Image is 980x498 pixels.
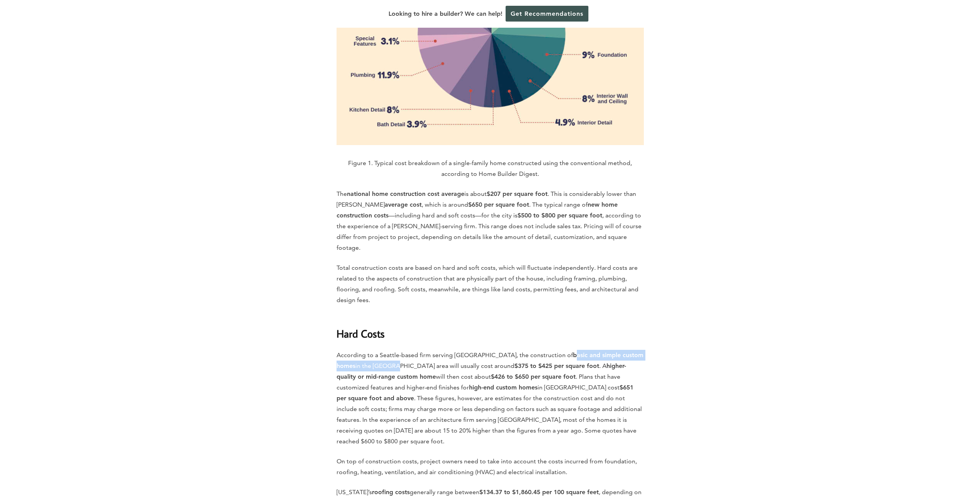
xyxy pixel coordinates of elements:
[491,373,576,380] strong: $426 to $650 per square foot
[832,443,971,489] iframe: Drift Widget Chat Controller
[479,488,599,496] strong: $134.37 to $1,860.45 per 100 square feet
[337,189,644,253] p: The is about . This is considerably lower than [PERSON_NAME] , which is around . The typical rang...
[347,190,464,197] strong: national home construction cost average
[518,212,602,219] strong: $500 to $800 per square foot
[385,201,422,208] strong: average cost
[337,262,644,306] p: Total construction costs are based on hard and soft costs, which will fluctuate independently. Ha...
[337,456,644,478] p: On top of construction costs, project owners need to take into account the costs incurred from fo...
[468,201,529,208] strong: $650 per square foot
[372,488,410,496] strong: roofing costs
[337,315,644,341] h2: Hard Costs
[514,362,599,369] strong: $375 to $425 per square foot
[487,190,548,197] strong: $207 per square foot
[337,158,644,179] p: Figure 1. Typical cost breakdown of a single-family home constructed using the conventional metho...
[337,350,644,447] p: According to a Seattle-based firm serving [GEOGRAPHIC_DATA], the construction of in the [GEOGRAPH...
[469,384,538,391] strong: high-end custom homes
[506,6,588,22] a: Get Recommendations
